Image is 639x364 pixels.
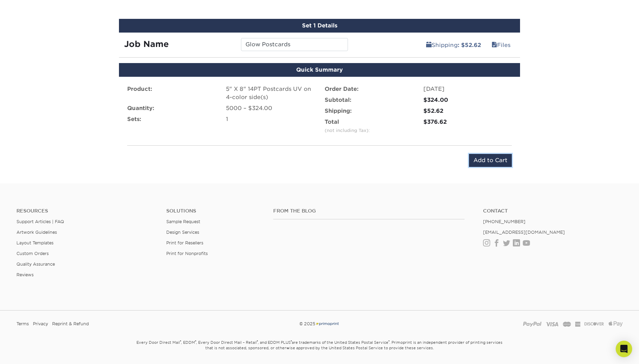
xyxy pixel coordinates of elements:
sup: ® [180,340,181,343]
a: Design Services [166,230,199,235]
a: Files [487,38,515,52]
label: Total [325,118,370,134]
a: Contact [483,208,623,214]
b: : $52.62 [458,42,481,48]
div: Quick Summary [119,63,520,77]
a: Shipping: $52.62 [422,38,485,52]
sup: ® [291,340,292,343]
label: Shipping: [325,107,352,115]
sup: ® [388,340,389,343]
label: Subtotal: [325,96,351,104]
a: Quality Assurance [16,262,55,267]
label: Sets: [127,115,141,123]
strong: Job Name [124,39,169,49]
sup: ® [195,340,196,343]
a: Custom Orders [16,251,49,256]
img: Primoprint [315,321,339,326]
input: Enter a job name [241,38,348,51]
a: [EMAIL_ADDRESS][DOMAIN_NAME] [483,230,565,235]
a: Layout Templates [16,240,53,245]
h4: From the Blog [273,208,465,214]
label: Order Date: [325,85,359,93]
a: [PHONE_NUMBER] [483,219,526,224]
div: 1 [226,115,314,123]
label: Product: [127,85,152,93]
label: Quantity: [127,104,154,112]
a: Reviews [16,272,34,277]
a: Print for Nonprofits [166,251,208,256]
a: Sample Request [166,219,200,224]
a: Terms [16,319,29,329]
div: $324.00 [423,96,512,104]
div: Open Intercom Messenger [616,341,632,357]
a: Support Articles | FAQ [16,219,64,224]
div: $52.62 [423,107,512,115]
div: $376.62 [423,118,512,126]
a: Reprint & Refund [52,319,89,329]
a: Artwork Guidelines [16,230,57,235]
div: [DATE] [423,85,512,93]
span: shipping [426,42,432,48]
input: Add to Cart [469,154,512,167]
small: (not including Tax): [325,128,370,133]
div: 5" X 8" 14PT Postcards UV on 4-color side(s) [226,85,314,101]
h4: Solutions [166,208,263,214]
div: Set 1 Details [119,19,520,33]
a: Print for Resellers [166,240,203,245]
a: Privacy [33,319,48,329]
div: © 2025 [217,319,422,329]
h4: Resources [16,208,156,214]
sup: ® [257,340,258,343]
div: 5000 – $324.00 [226,104,314,112]
span: files [492,42,497,48]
